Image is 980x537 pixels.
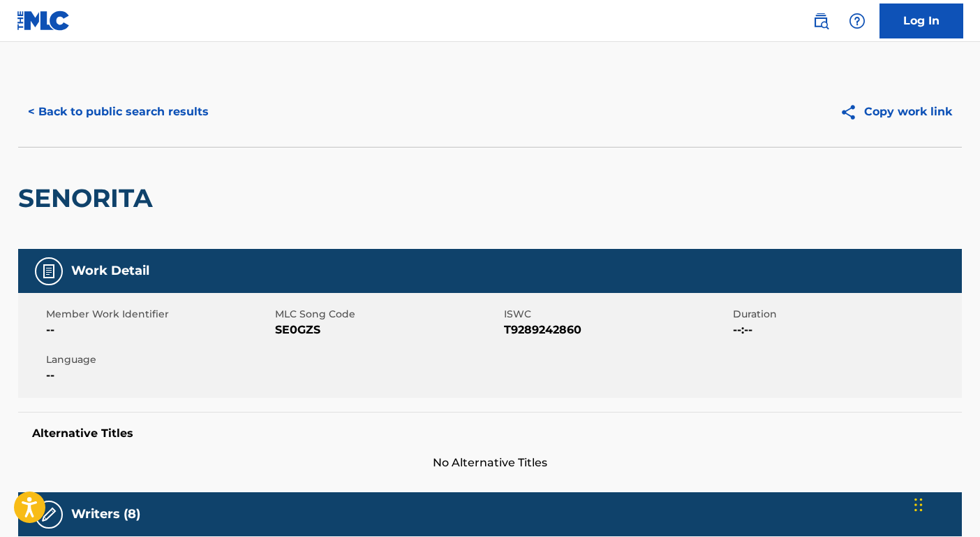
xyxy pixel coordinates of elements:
a: Public Search [807,7,835,35]
img: MLC Logo [17,10,70,31]
button: Copy work link [830,94,962,129]
span: Duration [733,307,958,322]
img: Work Detail [40,263,57,280]
span: Language [46,352,272,367]
img: Writers [40,506,57,523]
span: ISWC [504,307,729,322]
span: SE0GZS [275,322,500,338]
h2: SENORITA [18,182,160,214]
h5: Alternative Titles [32,427,948,441]
span: -- [46,367,272,384]
button: < Back to public search results [18,94,218,129]
span: -- [46,322,272,338]
span: Member Work Identifier [46,307,272,322]
span: T9289242860 [504,322,729,338]
img: Copy work link [840,103,864,121]
h5: Work Detail [71,263,149,279]
iframe: Chat Widget [910,470,980,537]
h5: Writers (8) [71,506,140,522]
span: No Alternative Titles [18,454,962,471]
div: Help [843,7,871,35]
a: Log In [879,3,963,38]
div: Drag [914,484,923,526]
img: help [849,13,866,29]
span: MLC Song Code [275,307,500,322]
img: search [812,13,829,29]
span: --:-- [733,322,958,338]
